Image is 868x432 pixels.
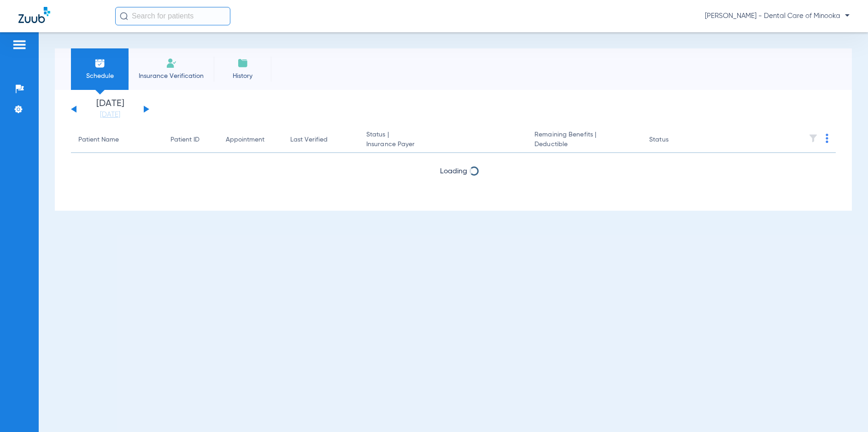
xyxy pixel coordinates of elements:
[135,71,207,81] span: Insurance Verification
[115,7,230,25] input: Search for patients
[221,71,264,81] span: History
[170,135,211,145] div: Patient ID
[12,39,27,50] img: hamburger-icon
[534,140,634,149] span: Deductible
[440,168,467,175] span: Loading
[120,12,128,20] img: Search Icon
[359,127,527,153] th: Status |
[94,58,106,69] img: Schedule
[366,140,520,149] span: Insurance Payer
[166,58,177,69] img: Manual Insurance Verification
[290,135,352,145] div: Last Verified
[705,12,850,21] span: [PERSON_NAME] - Dental Care of Minooka
[226,135,264,145] div: Appointment
[18,7,50,23] img: Zuub Logo
[226,135,276,145] div: Appointment
[809,134,818,143] img: filter.svg
[78,135,156,145] div: Patient Name
[82,99,138,119] li: [DATE]
[642,127,704,153] th: Status
[527,127,642,153] th: Remaining Benefits |
[82,110,138,119] a: [DATE]
[237,58,248,69] img: History
[78,135,119,145] div: Patient Name
[290,135,328,145] div: Last Verified
[78,71,122,81] span: Schedule
[170,135,199,145] div: Patient ID
[826,134,828,143] img: group-dot-blue.svg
